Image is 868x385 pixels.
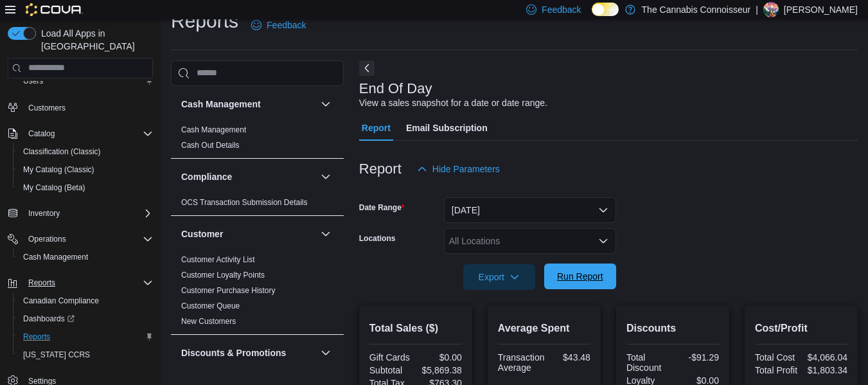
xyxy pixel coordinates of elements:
span: Report [362,115,391,141]
button: Customer [318,226,333,242]
span: Reports [18,329,153,345]
a: Discounts [181,374,215,383]
button: Open list of options [598,236,608,246]
span: [US_STATE] CCRS [23,350,90,360]
button: Users [13,72,158,90]
button: Next [359,60,375,76]
span: Dark Mode [592,16,592,17]
a: Customer Loyalty Points [181,271,265,280]
a: OCS Transaction Submission Details [181,198,308,207]
span: Customer Loyalty Points [181,270,265,280]
span: Operations [28,234,66,244]
h3: Discounts & Promotions [181,346,286,359]
div: Gift Cards [369,352,413,363]
div: $43.48 [549,352,590,363]
button: Run Report [544,264,616,289]
span: Operations [23,231,153,247]
span: Dashboards [18,311,153,327]
a: Dashboards [13,310,158,328]
label: Date Range [359,202,405,213]
span: Reports [23,332,50,342]
span: Reports [23,275,153,291]
a: Classification (Classic) [18,144,106,159]
span: My Catalog (Classic) [23,165,94,175]
h2: Discounts [626,321,719,336]
h2: Average Spent [498,321,590,336]
span: Catalog [28,129,55,139]
div: Customer [171,252,344,334]
span: Inventory [28,208,60,219]
div: $1,803.34 [804,365,847,375]
button: Cash Management [318,96,333,112]
a: Customer Queue [181,301,240,310]
span: Cash Management [181,125,246,135]
div: Cash Management [171,122,344,158]
h3: Cash Management [181,98,261,111]
span: Run Report [557,270,603,283]
button: Inventory [23,206,65,221]
button: Hide Parameters [412,156,505,182]
div: $0.00 [418,352,462,363]
button: Compliance [318,169,333,184]
span: Reports [28,278,55,288]
span: Users [23,76,43,86]
span: Email Subscription [406,115,488,141]
a: Customer Activity List [181,255,255,264]
button: Customers [3,98,158,116]
button: My Catalog (Beta) [13,179,158,197]
h1: Reports [171,8,238,34]
h2: Total Sales ($) [369,321,462,336]
span: Inventory [23,206,153,221]
span: Canadian Compliance [23,296,99,306]
p: | [756,2,758,17]
a: Customer Purchase History [181,286,276,295]
h3: Compliance [181,170,232,183]
a: Cash Management [18,249,93,265]
a: Dashboards [18,311,80,327]
button: Catalog [23,126,60,141]
button: Export [463,264,535,290]
div: Subtotal [369,365,413,375]
button: [DATE] [444,197,616,223]
span: Classification (Classic) [18,144,153,159]
div: Total Discount [626,352,670,373]
span: Customer Purchase History [181,285,276,296]
a: Reports [18,329,55,345]
div: -$91.29 [675,352,719,363]
span: Hide Parameters [432,163,500,175]
label: Locations [359,233,396,244]
a: My Catalog (Beta) [18,180,91,195]
span: Dashboards [23,314,75,324]
span: My Catalog (Beta) [23,183,85,193]
h3: Report [359,161,402,177]
span: Feedback [267,19,306,31]
button: Discounts & Promotions [181,346,315,359]
span: Customers [23,99,153,115]
span: Classification (Classic) [23,147,101,157]
span: Load All Apps in [GEOGRAPHIC_DATA] [36,27,153,53]
span: Canadian Compliance [18,293,153,309]
button: Reports [23,275,60,291]
div: $5,869.38 [418,365,462,375]
h3: End Of Day [359,81,432,96]
h2: Cost/Profit [755,321,847,336]
input: Dark Mode [592,3,619,16]
div: Compliance [171,195,344,215]
button: Cash Management [13,248,158,266]
a: My Catalog (Classic) [18,162,100,177]
div: Elysha Park [763,2,779,17]
span: My Catalog (Classic) [18,162,153,177]
p: [PERSON_NAME] [784,2,858,17]
button: Reports [3,274,158,292]
button: Operations [3,230,158,248]
span: Washington CCRS [18,347,153,363]
span: Export [471,264,527,290]
button: Canadian Compliance [13,292,158,310]
div: Total Profit [755,365,799,375]
span: Cash Out Details [181,140,240,150]
button: Compliance [181,170,315,183]
button: Inventory [3,204,158,222]
button: Classification (Classic) [13,143,158,161]
span: OCS Transaction Submission Details [181,197,308,208]
a: Feedback [246,12,311,38]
